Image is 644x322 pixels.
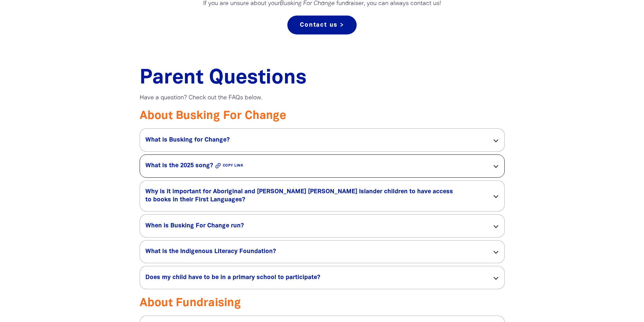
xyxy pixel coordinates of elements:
h5: What is Busking for Change? [145,136,481,144]
h5: Why is it important for Aboriginal and [PERSON_NAME] [PERSON_NAME] Islander children to have acce... [145,188,481,204]
span: About Fundraising [140,298,241,308]
h5: Does my child have to be in a primary school to participate? [145,274,481,282]
h5: What is the Indigenous Literacy Foundation? [145,248,481,256]
button: link [214,162,243,169]
a: Contact us > [287,16,357,34]
h5: When is Busking For Change run? [145,222,481,230]
h5: What is the 2025 song? [145,162,481,170]
span: About Busking For Change [140,111,286,121]
p: Have a question? Check out the FAQs below. [140,94,505,102]
span: Parent Questions [140,69,307,88]
i: link [213,160,223,171]
em: Busking For Change [280,1,335,6]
